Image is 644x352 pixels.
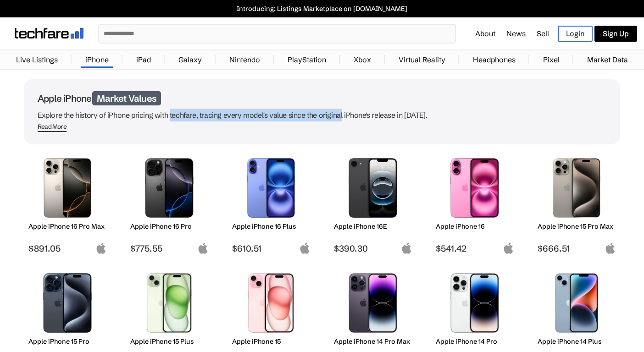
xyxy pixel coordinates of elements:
div: Read More [38,123,67,131]
h2: Apple iPhone 15 Pro [28,337,107,346]
h2: Apple iPhone 16 [436,222,514,231]
a: About [475,29,495,38]
img: iPhone 15 [239,273,304,333]
img: iPhone 14 Pro [443,273,507,333]
img: iPhone 16 Pro [137,158,202,218]
span: Read More [38,123,67,132]
h1: Apple iPhone [38,93,606,104]
h2: Apple iPhone 14 Pro Max [334,337,412,346]
a: Sell [537,29,549,38]
a: iPhone 16E Apple iPhone 16E $390.30 apple-logo [329,154,416,254]
img: iPhone 14 Plus [544,273,609,333]
a: iPhone 16 Plus Apple iPhone 16 Plus $610.51 apple-logo [228,154,315,254]
a: Headphones [468,50,520,69]
img: iPhone 15 Plus [137,273,202,333]
h2: Apple iPhone 15 Pro Max [538,222,616,231]
p: Explore the history of iPhone pricing with techfare, tracing every model's value since the origin... [38,109,606,121]
a: iPhone 16 Pro Apple iPhone 16 Pro $775.55 apple-logo [126,154,213,254]
img: apple-logo [605,242,616,254]
a: Nintendo [225,50,265,69]
a: Xbox [349,50,376,69]
h2: Apple iPhone 16 Pro Max [28,222,107,231]
img: apple-logo [197,242,209,254]
span: $775.55 [130,243,209,254]
img: apple-logo [503,242,514,254]
a: Introducing: Listings Marketplace on [DOMAIN_NAME] [5,5,639,13]
img: apple-logo [95,242,107,254]
h2: Apple iPhone 15 Plus [130,337,209,346]
a: PlayStation [283,50,331,69]
img: iPhone 16 Plus [239,158,304,218]
img: iPhone 16 [443,158,507,218]
a: Sign Up [594,26,637,42]
a: iPhone 15 Pro Max Apple iPhone 15 Pro Max $666.51 apple-logo [533,154,620,254]
h2: Apple iPhone 16E [334,222,412,231]
img: iPhone 16E [341,158,405,218]
img: iPhone 15 Pro [35,273,100,333]
img: techfare logo [15,28,83,38]
h2: Apple iPhone 16 Pro [130,222,209,231]
span: Market Values [92,91,161,105]
a: Market Data [583,50,633,69]
img: apple-logo [401,242,412,254]
a: iPad [132,50,155,69]
a: iPhone 16 Pro Max Apple iPhone 16 Pro Max $891.05 apple-logo [24,154,111,254]
span: $666.51 [538,243,616,254]
a: Login [558,26,593,42]
a: iPhone [81,50,113,69]
a: iPhone 16 Apple iPhone 16 $541.42 apple-logo [431,154,518,254]
h2: Apple iPhone 14 Pro [436,337,514,346]
span: $390.30 [334,243,412,254]
a: News [506,29,526,38]
span: $891.05 [28,243,107,254]
a: Galaxy [174,50,206,69]
span: $541.42 [436,243,514,254]
h2: Apple iPhone 16 Plus [232,222,311,231]
a: Virtual Reality [394,50,450,69]
h2: Apple iPhone 14 Plus [538,337,616,346]
span: $610.51 [232,243,311,254]
a: Pixel [539,50,564,69]
img: iPhone 14 Pro Max [341,273,405,333]
img: iPhone 15 Pro Max [544,158,609,218]
a: Live Listings [11,50,62,69]
img: apple-logo [299,242,311,254]
h2: Apple iPhone 15 [232,337,311,346]
img: iPhone 16 Pro Max [35,158,100,218]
